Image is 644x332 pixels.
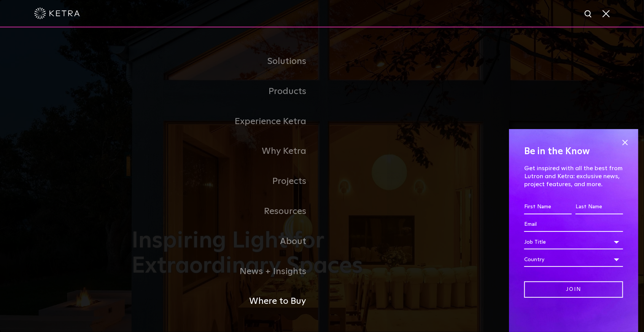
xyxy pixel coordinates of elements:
[584,10,593,19] img: search icon
[132,77,322,107] a: Products
[524,252,623,267] div: Country
[132,107,322,137] a: Experience Ketra
[132,286,322,316] a: Where to Buy
[132,227,322,257] a: About
[34,8,80,19] img: ketra-logo-2019-white
[132,257,322,287] a: News + Insights
[524,164,623,188] p: Get inspired with all the best from Lutron and Ketra: exclusive news, project features, and more.
[132,46,322,77] a: Solutions
[524,235,623,249] div: Job Title
[524,144,623,159] h4: Be in the Know
[132,196,322,227] a: Resources
[524,200,572,214] input: First Name
[576,200,623,214] input: Last Name
[524,281,623,298] input: Join
[524,217,623,232] input: Email
[132,136,322,166] a: Why Ketra
[132,46,512,316] div: Navigation Menu
[132,166,322,196] a: Projects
